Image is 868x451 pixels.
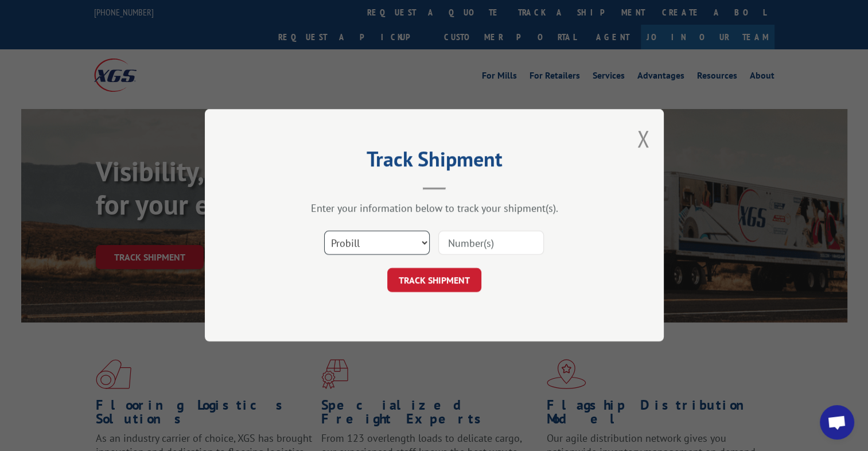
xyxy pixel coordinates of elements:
[637,123,649,154] button: Close modal
[262,202,606,215] div: Enter your information below to track your shipment(s).
[387,269,481,293] button: TRACK SHIPMENT
[262,151,606,173] h2: Track Shipment
[820,405,854,440] div: Open chat
[438,231,544,255] input: Number(s)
